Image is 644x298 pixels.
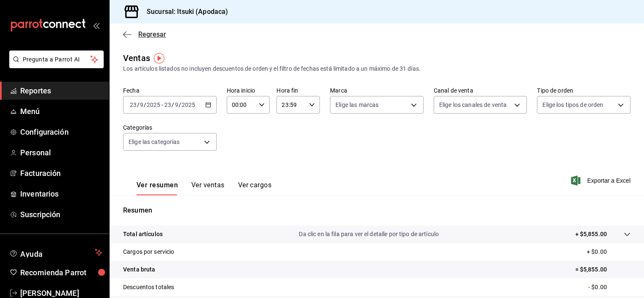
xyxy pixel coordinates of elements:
span: Elige los tipos de orden [542,101,603,109]
font: Configuración [20,128,69,136]
p: + $0.00 [587,247,631,256]
div: Ventas [123,52,150,64]
input: -- [129,101,137,108]
input: ---- [181,101,196,108]
label: Hora fin [276,88,320,93]
span: Elige los canales de venta [439,101,507,109]
label: Fecha [123,88,217,93]
label: Hora inicio [227,88,270,93]
font: Reportes [20,86,51,95]
span: / [172,101,174,108]
font: Personal [20,148,51,157]
button: open_drawer_menu [93,22,99,29]
p: Total artículos [123,230,163,239]
input: -- [174,101,179,108]
p: = $5,855.00 [575,265,631,274]
span: / [179,101,181,108]
p: Venta bruta [123,265,155,274]
img: Marcador de información sobre herramientas [154,53,164,64]
font: Exportar a Excel [587,177,631,184]
label: Tipo de orden [537,88,631,93]
button: Pregunta a Parrot AI [9,51,104,68]
button: Regresar [123,30,166,38]
p: Descuentos totales [123,283,174,292]
label: Canal de venta [434,88,527,93]
label: Marca [330,88,424,93]
div: Pestañas de navegación [137,181,271,195]
font: Menú [20,107,40,116]
font: Facturación [20,169,61,178]
input: -- [140,101,144,108]
p: Da clic en la fila para ver el detalle por tipo de artículo [299,230,439,239]
font: Ver resumen [137,181,178,189]
input: ---- [146,101,161,108]
input: -- [164,101,172,108]
h3: Sucursal: Itsuki (Apodaca) [140,7,228,17]
div: Los artículos listados no incluyen descuentos de orden y el filtro de fechas está limitado a un m... [123,64,631,73]
font: Recomienda Parrot [20,268,86,277]
font: Inventarios [20,189,59,198]
p: - $0.00 [588,283,631,292]
span: Elige las marcas [335,101,378,109]
font: Suscripción [20,210,60,219]
span: Pregunta a Parrot AI [23,55,91,64]
font: [PERSON_NAME] [20,289,79,298]
span: Regresar [138,30,166,38]
button: Ver ventas [191,181,225,195]
a: Pregunta a Parrot AI [6,61,104,70]
p: + $5,855.00 [575,230,607,239]
button: Ver cargos [238,181,272,195]
span: / [144,101,146,108]
span: - [161,101,163,108]
span: Ayuda [20,247,91,258]
span: / [137,101,140,108]
label: Categorías [123,125,217,130]
p: Cargos por servicio [123,247,174,256]
p: Resumen [123,205,631,216]
button: Exportar a Excel [573,176,631,186]
span: Elige las categorías [129,138,180,146]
